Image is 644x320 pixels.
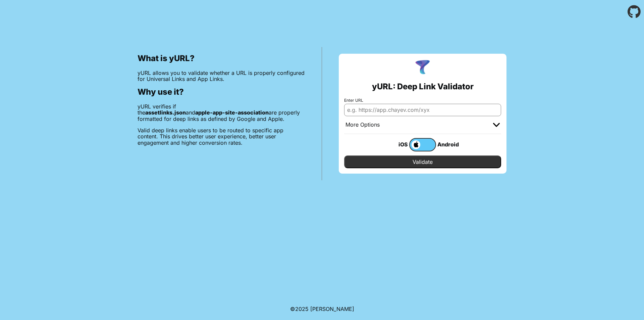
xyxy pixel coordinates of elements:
[344,98,501,103] label: Enter URL
[138,103,305,122] p: yURL verifies if the and are properly formatted for deep links as defined by Google and Apple.
[138,70,305,82] p: yURL allows you to validate whether a URL is properly configured for Universal Links and App Links.
[344,155,501,168] input: Validate
[138,87,305,97] h2: Why use it?
[310,306,354,312] a: Michael Ibragimchayev's Personal Site
[344,104,501,116] input: e.g. https://app.chayev.com/xyx
[382,140,409,149] div: iOS
[290,298,354,320] footer: ©
[372,82,474,91] h2: yURL: Deep Link Validator
[138,54,305,63] h2: What is yURL?
[195,109,269,116] b: apple-app-site-association
[436,140,463,149] div: Android
[414,59,431,77] img: yURL Logo
[345,122,380,128] div: More Options
[493,123,500,127] img: chevron
[295,306,309,312] span: 2025
[138,127,305,146] p: Valid deep links enable users to be routed to specific app content. This drives better user exper...
[145,109,186,116] b: assetlinks.json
